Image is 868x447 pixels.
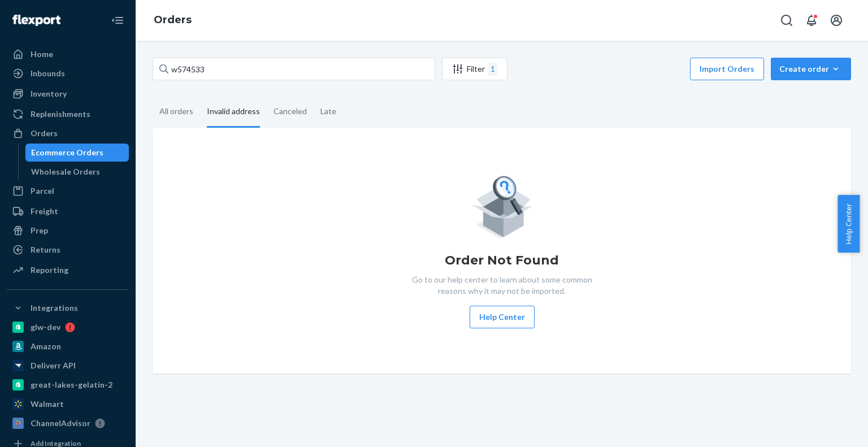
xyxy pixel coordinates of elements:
[442,58,507,80] button: Filter
[796,413,857,441] iframe: Opens a widget where you can chat to one of our agents
[7,64,129,83] a: Inbounds
[7,182,129,200] a: Parcel
[106,9,129,32] button: Close Navigation
[7,357,129,375] a: Deliverr API
[31,166,100,177] div: Wholesale Orders
[12,15,60,26] img: Flexport logo
[7,299,129,317] button: Integrations
[31,49,53,60] div: Home
[25,163,129,181] a: Wholesale Orders
[31,322,60,333] div: glw-dev
[7,337,129,355] a: Amazon
[154,14,192,26] a: Orders
[31,147,103,158] div: Ecommerce Orders
[800,9,823,32] button: Open notifications
[31,244,60,255] div: Returns
[145,4,201,37] ol: breadcrumbs
[31,109,90,120] div: Replenishments
[274,97,307,126] div: Canceled
[7,45,129,63] a: Home
[7,124,129,142] a: Orders
[7,376,129,394] a: great-lakes-gelatin-2
[403,274,601,297] p: Go to our help center to learn about some common reasons why it may not be imported.
[31,302,78,314] div: Integrations
[31,398,64,410] div: Walmart
[488,62,497,76] div: 1
[470,306,535,328] button: Help Center
[31,68,65,79] div: Inbounds
[320,97,336,126] div: Late
[690,58,764,80] button: Import Orders
[442,62,507,76] div: Filter
[775,9,798,32] button: Open Search Box
[471,173,533,238] img: Empty list
[7,414,129,432] a: ChannelAdvisor
[7,395,129,413] a: Walmart
[7,85,129,103] a: Inventory
[7,261,129,279] a: Reporting
[31,206,58,217] div: Freight
[7,105,129,123] a: Replenishments
[31,185,54,197] div: Parcel
[7,202,129,220] a: Freight
[31,225,48,236] div: Prep
[779,63,843,75] div: Create order
[31,88,67,99] div: Inventory
[7,318,129,336] a: glw-dev
[31,360,76,371] div: Deliverr API
[31,418,90,429] div: ChannelAdvisor
[159,97,193,126] div: All orders
[31,264,68,276] div: Reporting
[25,144,129,162] a: Ecommerce Orders
[825,9,848,32] button: Open account menu
[445,251,559,270] h1: Order Not Found
[7,241,129,259] a: Returns
[207,97,260,128] div: Invalid address
[31,379,112,390] div: great-lakes-gelatin-2
[153,58,435,80] input: Search orders
[771,58,851,80] button: Create order
[837,195,860,253] button: Help Center
[7,222,129,240] a: Prep
[31,128,58,139] div: Orders
[31,341,61,352] div: Amazon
